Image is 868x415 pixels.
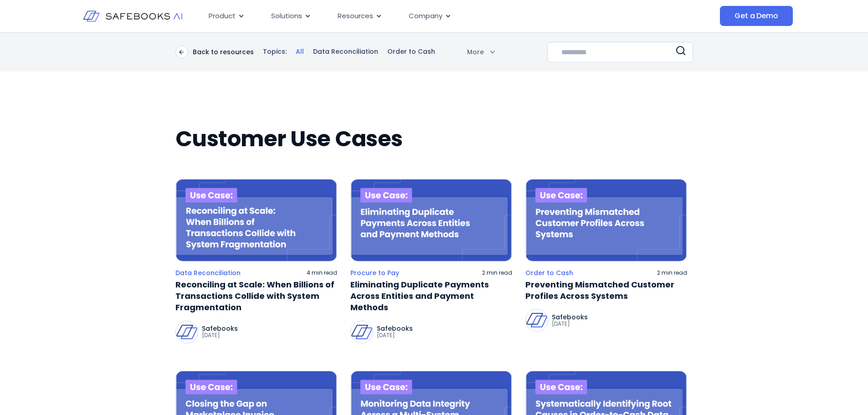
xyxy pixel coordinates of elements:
[175,179,337,261] img: a blue background with the words use case recording at scale when billions of transaction
[338,11,373,21] span: Resources
[176,321,198,343] img: Safebooks
[313,47,378,56] a: Data Reconciliation
[377,332,413,339] p: [DATE]
[351,321,373,343] img: Safebooks
[409,11,442,21] span: Company
[552,320,588,328] p: [DATE]
[525,179,687,261] img: a blue background with the words use case preventing mismatched customer profiles across systems
[202,325,238,332] p: Safebooks
[193,48,254,56] p: Back to resources
[202,332,238,339] p: [DATE]
[387,47,435,56] a: Order to Cash
[175,279,337,313] a: Reconciling at Scale: When Billions of Transactions Collide with System Fragmentation
[350,279,512,313] a: Eliminating Duplicate Payments Across Entities and Payment Methods
[734,11,778,20] span: Get a Demo
[175,46,254,58] a: Back to resources
[377,325,413,332] p: Safebooks
[201,7,629,25] nav: Menu
[307,269,337,277] p: 4 min read
[526,309,548,331] img: Safebooks
[552,314,588,320] p: Safebooks
[657,269,687,277] p: 2 min read
[456,47,495,56] div: More
[525,279,687,302] a: Preventing Mismatched Customer Profiles Across Systems
[209,11,236,21] span: Product
[296,47,304,56] a: All
[350,269,399,277] a: Procure to Pay
[720,6,792,26] a: Get a Demo
[482,269,512,277] p: 2 min read
[525,269,573,277] a: Order to Cash
[263,47,287,56] p: Topics:
[201,7,629,25] div: Menu Toggle
[271,11,302,21] span: Solutions
[175,269,241,277] a: Data Reconciliation
[350,179,512,261] img: a blue background with the words use case eliminating duplicate payment across entries and paymen...
[175,126,693,152] h2: Customer Use Cases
